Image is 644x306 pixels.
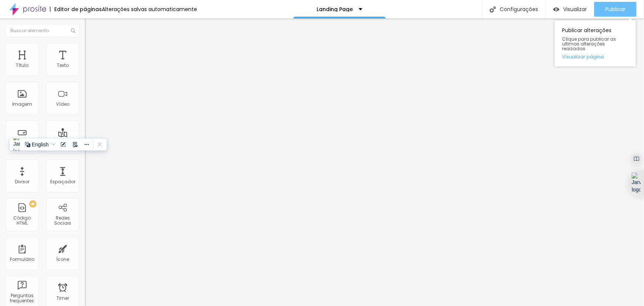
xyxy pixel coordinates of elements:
[56,296,69,301] div: Timer
[71,28,75,33] img: Icone
[546,2,594,17] button: Visualizar
[15,179,30,184] div: Divisor
[594,2,637,17] button: Publicar
[16,63,28,68] div: Título
[102,7,197,12] div: Alterações salvas automaticamente
[48,215,77,226] div: Redes Sociais
[7,215,37,226] div: Código HTML
[6,24,79,37] input: Buscar elemento
[12,102,32,107] div: Imagem
[57,63,69,68] div: Texto
[7,293,37,304] div: Perguntas frequentes
[10,257,34,262] div: Formulário
[56,102,69,107] div: Vídeo
[562,37,628,51] span: Clique para publicar as ultimas alterações reaizadas
[85,18,644,306] iframe: Editor
[563,6,587,12] span: Visualizar
[50,7,102,12] div: Editor de páginas
[553,6,559,13] img: view-1.svg
[605,6,626,12] span: Publicar
[317,7,353,12] p: Landing Page
[562,54,628,59] a: Visualizar página
[50,179,75,184] div: Espaçador
[56,257,69,262] div: Ícone
[490,6,496,13] img: Icone
[555,20,636,67] div: Publicar alterações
